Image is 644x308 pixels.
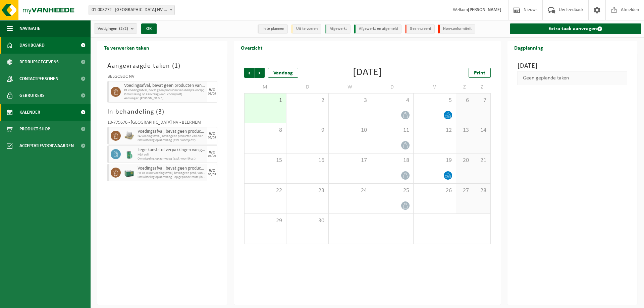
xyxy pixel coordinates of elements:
span: PB-LB-0680 Voedingsafval, bevat geen prod, van dierl oorspr [138,171,206,175]
span: Voedingsafval, bevat geen producten van dierlijke oorsprong, gemengde verpakking (exclusief glas) [138,166,206,171]
a: Extra taak aanvragen [510,23,642,34]
img: PB-LB-0680-HPE-GN-01 [124,168,134,178]
td: D [371,81,414,93]
span: 23 [290,187,325,194]
span: Omwisseling op aanvraag (excl. voorrijkost) [138,138,206,142]
button: Vestigingen(2/2) [94,23,137,34]
div: WO [209,132,215,136]
span: 7 [477,97,487,104]
span: 17 [332,157,367,164]
td: M [244,81,286,93]
div: 03/09 [208,136,216,139]
strong: [PERSON_NAME] [468,7,501,12]
span: 30 [290,217,325,225]
span: 13 [460,127,470,134]
span: 01-003272 - BELGOSUC NV - BEERNEM [89,5,174,15]
span: 14 [477,127,487,134]
span: KGA colli [138,153,206,157]
li: Afgewerkt [325,24,351,34]
span: 10 [332,127,367,134]
span: 21 [477,157,487,164]
span: 25 [375,187,410,194]
span: 4 [375,97,410,104]
div: WO [209,150,215,155]
span: 1 [248,97,283,104]
span: 26 [417,187,452,194]
span: Lege kunststof verpakkingen van gevaarlijke stoffen [138,147,206,153]
span: 22 [248,187,283,194]
span: 12 [417,127,452,134]
span: 24 [332,187,367,194]
span: 20 [460,157,470,164]
span: Voedingsafval, bevat geen producten van dierlijke oorsprong, gemengde verpakking (exclusief glas) [138,129,206,134]
h3: [DATE] [518,61,628,71]
span: 8 [248,127,283,134]
div: WO [209,88,215,92]
span: 29 [248,217,283,225]
count: (2/2) [119,26,128,31]
span: Gebruikers [19,87,45,104]
span: Navigatie [19,20,40,37]
img: LP-PA-00000-WDN-11 [124,131,134,141]
span: 18 [375,157,410,164]
div: Vandaag [268,68,298,78]
span: 1 [174,63,178,69]
span: 5 [417,97,452,104]
div: 03/09 [208,173,216,176]
span: 01-003272 - BELGOSUC NV - BEERNEM [89,5,175,15]
div: [DATE] [353,68,382,78]
h2: Dagplanning [507,41,550,54]
div: 03/09 [208,155,216,158]
span: Kalender [19,104,40,121]
li: Uit te voeren [291,24,321,34]
li: Afgewerkt en afgemeld [354,24,401,34]
span: Omwisseling op aanvraag (excl. voorrijkost) [124,93,206,97]
span: 6 [460,97,470,104]
span: Aanvrager: [PERSON_NAME] [124,97,206,101]
h3: In behandeling ( ) [107,107,217,117]
span: 15 [248,157,283,164]
img: PB-OT-0200-MET-00-02 [124,149,134,159]
li: Non-conformiteit [438,24,475,34]
span: 28 [477,187,487,194]
span: Voedingsafval, bevat geen producten van dierlijke oorsprong, gemengde verpakking (exclusief glas) [124,83,206,88]
span: 11 [375,127,410,134]
span: Bedrijfsgegevens [19,54,59,70]
button: OK [141,23,157,34]
span: Omwisseling op aanvraag - op geplande route (incl. verwerking) [138,175,206,179]
span: 3 [332,97,367,104]
span: 16 [290,157,325,164]
li: In te plannen [258,24,288,34]
span: 19 [417,157,452,164]
h2: Overzicht [234,41,269,54]
span: Vorige [244,68,254,78]
div: 10-779676 - [GEOGRAPHIC_DATA] NV - BEERNEM [107,120,217,127]
div: BELGOSUC NV [107,74,217,81]
div: Geen geplande taken [518,71,628,85]
td: D [286,81,329,93]
span: 9 [290,127,325,134]
span: Omwisseling op aanvraag (excl. voorrijkost) [138,157,206,161]
span: PA voedingsafval, bevat geen producten van dierlijke oorspr, [138,134,206,138]
div: WO [209,169,215,173]
span: Print [474,70,485,76]
span: Volgende [255,68,265,78]
span: PA voedingsafval, bevat geen producten van dierlijke oorspr, [124,88,206,93]
a: Print [469,68,491,78]
td: W [329,81,371,93]
span: 2 [290,97,325,104]
h3: Aangevraagde taken ( ) [107,61,217,71]
span: Product Shop [19,121,50,137]
h2: Te verwerken taken [97,41,156,54]
span: Acceptatievoorwaarden [19,137,74,154]
td: Z [473,81,490,93]
span: 27 [460,187,470,194]
li: Geannuleerd [405,24,435,34]
div: 03/09 [208,92,216,96]
td: Z [456,81,473,93]
span: Dashboard [19,37,45,54]
span: Vestigingen [98,24,128,34]
td: V [414,81,456,93]
span: Contactpersonen [19,70,58,87]
span: 3 [158,109,162,115]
